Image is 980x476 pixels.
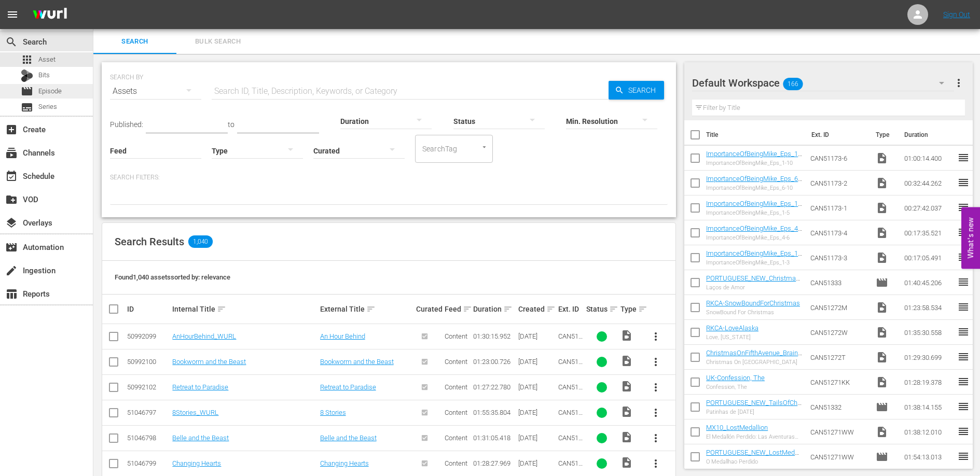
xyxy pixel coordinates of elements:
a: Bookworm and the Beast [172,358,246,366]
div: Internal Title [172,303,316,315]
td: CAN51333 [806,270,872,295]
a: Sign Out [943,10,970,19]
div: 50992100 [127,358,169,366]
th: Ext. ID [805,120,870,149]
span: Video [620,431,633,443]
div: Status [586,303,617,315]
div: 01:31:05.418 [473,434,515,442]
a: Belle and the Beast [320,434,377,442]
a: ImportanceOfBeingMike_Eps_6-10 [706,175,802,190]
div: Feed [445,303,470,315]
div: [DATE] [518,459,555,467]
div: 50992102 [127,383,169,391]
a: UK-Confession, The [706,374,765,382]
span: 166 [783,73,803,95]
div: 51046799 [127,459,169,467]
span: Schedule [5,170,18,183]
div: 01:55:35.804 [473,409,515,416]
p: Search Filters: [110,173,668,182]
th: Title [706,120,805,149]
td: 01:00:14.400 [900,146,957,171]
span: Asset [38,54,56,65]
td: 01:35:30.558 [900,320,957,345]
span: Content [445,332,467,340]
div: 51046798 [127,434,169,442]
span: CAN51239 [558,383,583,399]
td: 01:38:14.155 [900,395,957,419]
span: Content [445,383,467,391]
td: 01:38:12.010 [900,419,957,444]
a: Bookworm and the Beast [320,358,394,366]
td: CAN51271WW [806,419,872,444]
td: CAN51173-2 [806,171,872,195]
div: External Title [320,303,413,315]
td: 01:54:13.013 [900,444,957,469]
span: Reports [5,288,18,300]
span: Search Results [115,235,184,248]
span: sort [546,304,556,314]
span: Create [5,123,18,136]
a: ImportanceOfBeingMike_Eps_4-6 [706,225,802,240]
div: ImportanceOfBeingMike_Eps_6-10 [706,185,802,191]
span: Search [100,36,170,48]
a: Changing Hearts [172,459,221,467]
a: ImportanceOfBeingMike_Eps_1-10 [706,150,802,165]
span: reorder [957,301,970,313]
span: reorder [957,400,970,413]
td: 00:17:05.491 [900,245,957,270]
button: Open Feedback Widget [961,207,980,269]
th: Duration [898,120,960,149]
a: PORTUGUESE_NEW_ChristmasWreathsAndRibbons [706,274,800,290]
div: [DATE] [518,434,555,442]
span: Found 1,040 assets sorted by: relevance [115,273,230,281]
td: 01:29:30.699 [900,345,957,370]
span: 1,040 [188,235,213,248]
a: PORTUGUESE_NEW_LostMedallion [706,449,802,464]
span: Video [620,355,633,367]
div: Laços de Amor [706,284,802,291]
a: Retreat to Paradise [172,383,228,391]
div: 01:30:15.952 [473,332,515,340]
span: VOD [5,193,18,206]
a: 8 Stories [320,409,346,416]
span: Episode [876,451,888,463]
span: Video [620,405,633,418]
button: more_vert [643,324,668,349]
span: more_vert [953,77,965,89]
a: PORTUGUESE_NEW_TailsOfChristmas [706,399,802,414]
span: reorder [957,276,970,288]
span: Channels [5,147,18,159]
span: Video [620,329,633,342]
div: Type [620,303,640,315]
th: Type [869,120,898,149]
td: CAN51173-3 [806,245,872,270]
span: Asset [21,53,33,66]
td: CAN51272M [806,295,872,320]
span: Content [445,409,467,416]
span: Video [876,227,888,239]
button: more_vert [643,400,668,425]
span: Video [876,326,888,339]
a: 8Stories_WURL [172,409,218,416]
div: Assets [110,77,201,106]
div: Default Workspace [692,68,954,97]
div: [DATE] [518,383,555,391]
td: CAN51173-6 [806,146,872,171]
span: Content [445,459,467,467]
div: ImportanceOfBeingMike_Eps_1-5 [706,209,802,216]
button: more_vert [953,71,965,95]
span: Series [21,101,33,114]
span: Video [620,380,633,393]
span: CAN51192 [558,332,583,348]
td: CAN51173-4 [806,220,872,245]
div: Curated [416,305,441,313]
span: Video [876,251,888,264]
button: more_vert [643,426,668,451]
div: [DATE] [518,409,555,416]
a: AnHourBehind_WURL [172,332,236,340]
span: sort [609,304,618,314]
div: Confession, The [706,384,765,390]
td: CAN51272T [806,345,872,370]
div: Ext. ID [558,305,584,313]
span: more_vert [650,407,662,419]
